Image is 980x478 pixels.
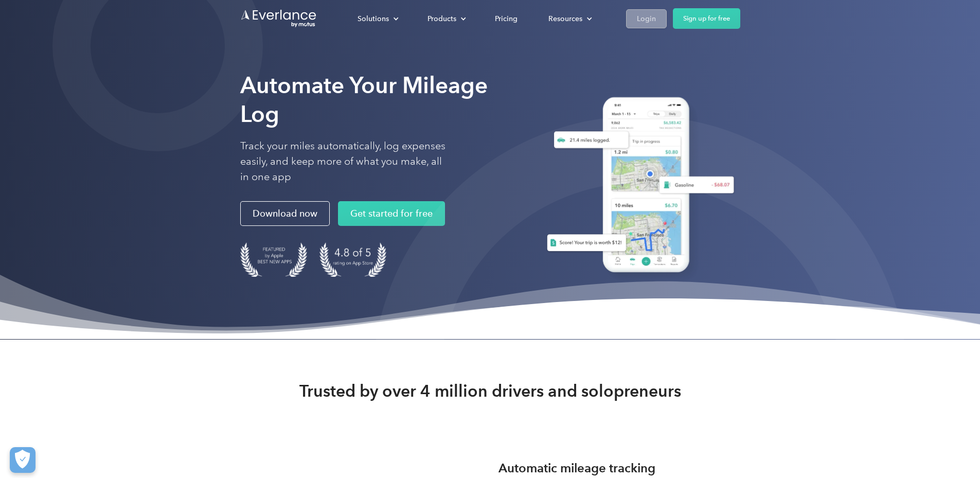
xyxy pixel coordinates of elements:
[299,381,681,401] strong: Trusted by over 4 million drivers and solopreneurs
[538,10,600,28] div: Resources
[498,459,655,477] h3: Automatic mileage tracking
[485,10,528,28] a: Pricing
[534,90,740,285] img: Everlance, mileage tracker app, expense tracking app
[417,10,474,28] div: Products
[347,10,407,28] div: Solutions
[240,138,446,185] p: Track your miles automatically, log expenses easily, and keep more of what you make, all in one app
[673,8,740,29] a: Sign up for free
[240,242,307,277] img: Badge for Featured by Apple Best New Apps
[637,12,656,25] div: Login
[240,9,317,28] a: Go to homepage
[240,72,488,128] strong: Automate Your Mileage Log
[495,12,518,25] div: Pricing
[319,242,386,277] img: 4.9 out of 5 stars on the app store
[548,12,582,25] div: Resources
[240,201,330,226] a: Download now
[626,9,667,28] a: Login
[358,12,389,25] div: Solutions
[427,12,456,25] div: Products
[10,447,35,473] button: Cookies Settings
[338,201,445,226] a: Get started for free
